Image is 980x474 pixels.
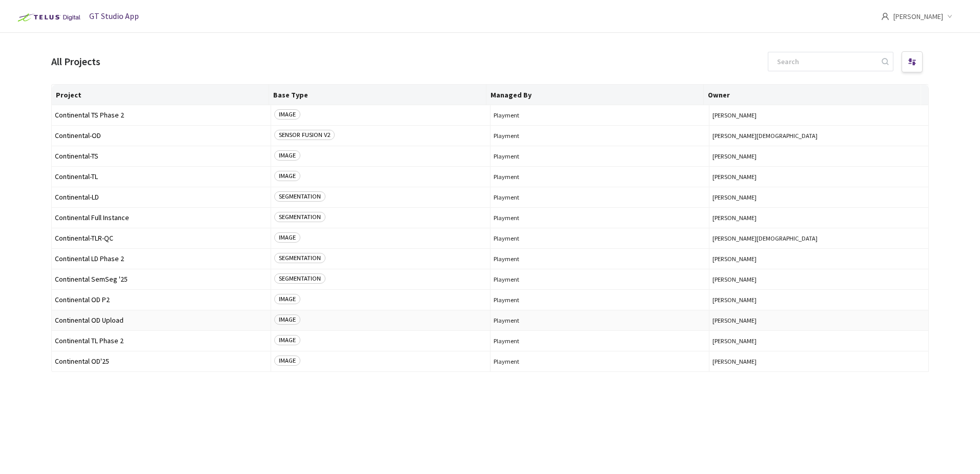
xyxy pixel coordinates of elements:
[274,191,325,202] span: SEGMENTATION
[712,275,925,283] button: [PERSON_NAME]
[712,111,925,119] button: [PERSON_NAME]
[486,85,704,105] th: Managed By
[55,275,268,283] span: Continental SemSeg '25
[947,14,952,19] span: down
[55,111,268,119] span: Continental TS Phase 2
[55,132,268,140] span: Continental-OD
[704,85,921,105] th: Owner
[12,9,84,26] img: Telus
[55,214,268,222] span: Continental Full Instance
[494,132,706,140] span: Playment
[494,111,706,119] span: Playment
[712,214,925,222] button: [PERSON_NAME]
[712,358,925,365] button: [PERSON_NAME]
[274,335,300,345] span: IMAGE
[274,232,300,243] span: IMAGE
[274,355,300,366] span: IMAGE
[494,275,706,283] span: Playment
[712,317,925,324] button: [PERSON_NAME]
[712,152,925,160] button: [PERSON_NAME]
[712,337,925,345] button: [PERSON_NAME]
[494,296,706,304] span: Playment
[55,296,268,304] span: Continental OD P2
[274,294,300,304] span: IMAGE
[712,132,925,140] button: [PERSON_NAME][DEMOGRAPHIC_DATA]
[712,234,925,242] button: [PERSON_NAME][DEMOGRAPHIC_DATA]
[494,317,706,324] span: Playment
[55,337,268,345] span: Continental TL Phase 2
[881,12,889,21] span: user
[494,255,706,263] span: Playment
[55,317,268,324] span: Continental OD Upload
[55,234,268,242] span: Continental-TLR-QC
[712,193,925,201] button: [PERSON_NAME]
[494,214,706,222] span: Playment
[55,152,268,160] span: Continental-TS
[89,11,139,21] span: GT Studio App
[771,52,880,71] input: Search
[274,171,300,181] span: IMAGE
[274,150,300,161] span: IMAGE
[274,109,300,120] span: IMAGE
[55,358,268,365] span: Continental OD'25
[712,296,925,304] button: [PERSON_NAME]
[55,193,268,201] span: Continental-LD
[51,54,100,69] div: All Projects
[494,193,706,201] span: Playment
[712,173,925,181] button: [PERSON_NAME]
[55,255,268,263] span: Continental LD Phase 2
[55,173,268,181] span: Continental-TL
[494,358,706,365] span: Playment
[712,255,925,263] button: [PERSON_NAME]
[274,273,325,284] span: SEGMENTATION
[494,173,706,181] span: Playment
[274,314,300,325] span: IMAGE
[494,152,706,160] span: Playment
[274,212,325,222] span: SEGMENTATION
[52,85,269,105] th: Project
[494,337,706,345] span: Playment
[494,234,706,242] span: Playment
[269,85,486,105] th: Base Type
[274,130,335,140] span: SENSOR FUSION V2
[274,253,325,263] span: SEGMENTATION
